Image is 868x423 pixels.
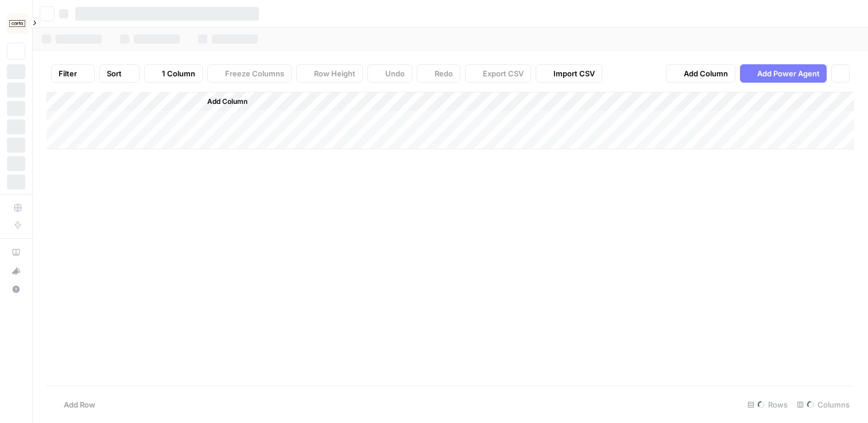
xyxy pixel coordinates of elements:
[7,262,25,280] button: What's new?
[684,68,728,79] span: Add Column
[740,64,827,83] button: Add Power Agent
[483,68,524,79] span: Export CSV
[743,395,792,414] div: Rows
[7,9,25,38] button: Workspace: Carta
[7,280,25,298] button: Help + Support
[757,68,820,79] span: Add Power Agent
[7,243,25,262] a: AirOps Academy
[553,68,595,79] span: Import CSV
[296,64,363,83] button: Row Height
[192,94,252,109] button: Add Column
[207,64,292,83] button: Freeze Columns
[465,64,531,83] button: Export CSV
[207,96,247,107] span: Add Column
[225,68,284,79] span: Freeze Columns
[385,68,405,79] span: Undo
[144,64,203,83] button: 1 Column
[536,64,602,83] button: Import CSV
[59,68,77,79] span: Filter
[162,68,195,79] span: 1 Column
[64,399,95,410] span: Add Row
[314,68,355,79] span: Row Height
[107,68,122,79] span: Sort
[417,64,460,83] button: Redo
[435,68,453,79] span: Redo
[51,64,95,83] button: Filter
[367,64,412,83] button: Undo
[46,395,102,414] button: Add Row
[792,395,854,414] div: Columns
[666,64,735,83] button: Add Column
[7,262,25,280] div: What's new?
[7,13,28,34] img: Carta Logo
[99,64,139,83] button: Sort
